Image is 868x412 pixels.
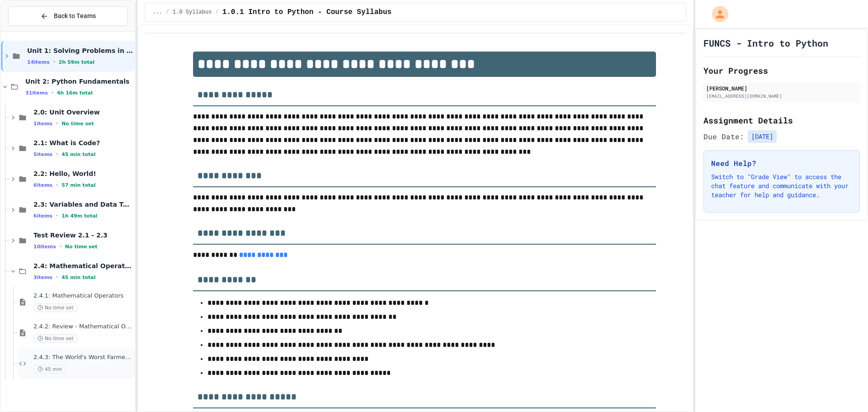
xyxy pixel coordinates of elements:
[61,121,94,127] span: No time set
[61,213,97,219] span: 1h 49m total
[52,89,53,96] span: •
[53,58,55,66] span: •
[33,200,133,208] span: 2.3: Variables and Data Types
[65,244,98,250] span: No time set
[173,9,212,16] span: 1.0 Syllabus
[54,11,96,21] span: Back to Teams
[27,59,50,65] span: 14 items
[215,9,218,16] span: /
[33,231,133,239] span: Test Review 2.1 - 2.3
[166,9,169,16] span: /
[152,9,162,16] span: ...
[703,114,860,127] h2: Assignment Details
[711,158,852,169] h3: Need Help?
[56,212,58,219] span: •
[33,108,133,116] span: 2.0: Unit Overview
[33,262,133,270] span: 2.4: Mathematical Operators
[25,77,133,85] span: Unit 2: Python Fundamentals
[706,84,857,92] div: [PERSON_NAME]
[703,64,860,77] h2: Your Progress
[61,152,95,157] span: 45 min total
[33,354,133,361] span: 2.4.3: The World's Worst Farmer's Market
[703,37,828,49] h1: FUNCS - Intro to Python
[706,93,857,99] div: [EMAIL_ADDRESS][DOMAIN_NAME]
[56,181,58,189] span: •
[33,303,78,312] span: No time set
[748,130,777,143] span: [DATE]
[222,7,392,18] span: 1.0.1 Intro to Python - Course Syllabus
[61,182,95,188] span: 57 min total
[711,172,852,199] p: Switch to "Grade View" to access the chat feature and communicate with your teacher for help and ...
[33,334,78,343] span: No time set
[25,90,48,96] span: 31 items
[61,275,95,280] span: 45 min total
[33,170,133,178] span: 2.2: Hello, World!
[8,6,127,26] button: Back to Teams
[33,244,56,250] span: 10 items
[33,275,52,280] span: 3 items
[33,182,52,188] span: 6 items
[57,90,93,96] span: 4h 16m total
[60,243,61,250] span: •
[33,152,52,157] span: 5 items
[59,59,94,65] span: 2h 59m total
[33,139,133,147] span: 2.1: What is Code?
[33,365,66,374] span: 45 min
[703,4,731,24] div: My Account
[56,120,58,127] span: •
[33,323,133,331] span: 2.4.2: Review - Mathematical Operators
[703,131,744,142] span: Due Date:
[56,274,58,281] span: •
[27,47,133,55] span: Unit 1: Solving Problems in Computer Science
[33,213,52,219] span: 6 items
[33,292,133,300] span: 2.4.1: Mathematical Operators
[56,151,58,158] span: •
[33,121,52,127] span: 1 items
